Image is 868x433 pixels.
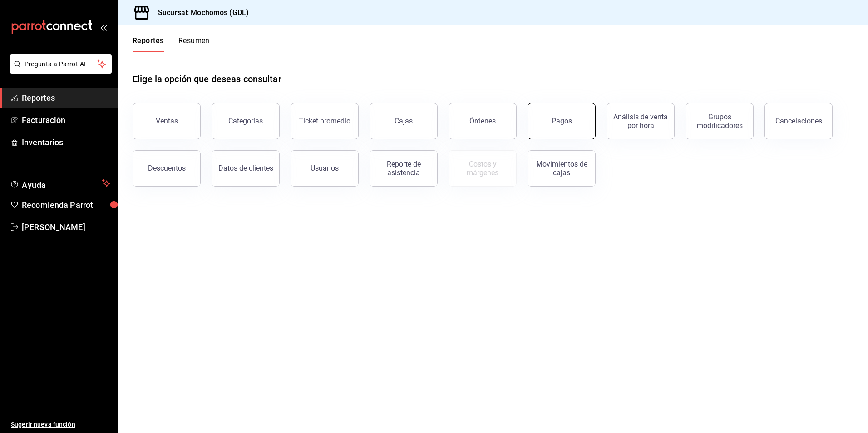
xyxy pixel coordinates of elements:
button: Pagos [528,103,596,139]
div: Órdenes [469,117,496,125]
a: Pregunta a Parrot AI [6,66,112,75]
button: Categorías [212,103,280,139]
button: Ticket promedio [291,103,359,139]
button: Órdenes [449,103,517,139]
button: Reportes [133,36,164,52]
button: Resumen [178,36,210,52]
button: Ventas [133,103,201,139]
button: Usuarios [291,150,359,187]
span: Facturación [22,114,110,126]
span: [PERSON_NAME] [22,221,110,233]
div: Ticket promedio [299,117,350,125]
div: Análisis de venta por hora [612,113,669,130]
button: Contrata inventarios para ver este reporte [449,150,517,187]
div: Cancelaciones [775,117,822,125]
div: Categorías [228,117,263,125]
button: open_drawer_menu [100,24,107,31]
span: Ayuda [22,178,99,189]
button: Datos de clientes [212,150,280,187]
div: Cajas [395,116,413,127]
div: Reporte de asistencia [375,160,432,177]
span: Sugerir nueva función [11,420,110,429]
div: Movimientos de cajas [533,160,590,177]
span: Reportes [22,92,110,104]
button: Cancelaciones [764,103,833,139]
button: Reporte de asistencia [370,150,438,187]
button: Análisis de venta por hora [607,103,675,139]
div: Ventas [156,117,178,125]
span: Inventarios [22,136,110,148]
button: Grupos modificadores [686,103,754,139]
div: Costos y márgenes [454,160,511,177]
div: Grupos modificadores [691,113,748,130]
div: navigation tabs [133,36,210,52]
h1: Elige la opción que deseas consultar [133,72,281,86]
div: Usuarios [311,164,339,172]
button: Pregunta a Parrot AI [10,54,112,74]
button: Descuentos [133,150,201,187]
div: Datos de clientes [218,164,273,172]
span: Pregunta a Parrot AI [25,59,98,69]
h3: Sucursal: Mochomos (GDL) [151,7,249,18]
span: Recomienda Parrot [22,199,110,211]
div: Pagos [552,117,572,125]
button: Movimientos de cajas [528,150,596,187]
div: Descuentos [148,164,186,172]
a: Cajas [370,103,438,139]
